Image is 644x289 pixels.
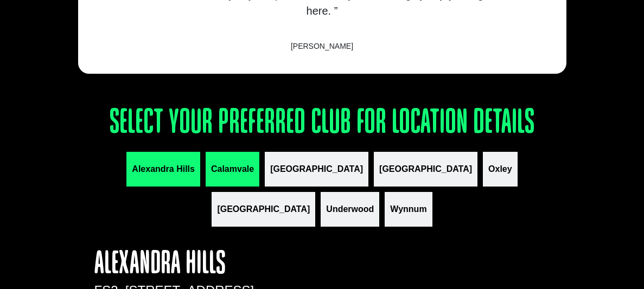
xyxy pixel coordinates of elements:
[488,163,512,176] span: Oxley
[217,203,310,216] span: [GEOGRAPHIC_DATA]
[211,163,254,176] span: Calamvale
[270,163,363,176] span: [GEOGRAPHIC_DATA]
[326,203,374,216] span: Underwood
[100,41,545,52] span: [PERSON_NAME]
[78,106,566,141] h3: Select your preferred club for location details
[94,248,266,281] h4: Alexandra Hills
[132,163,195,176] span: Alexandra Hills
[379,163,472,176] span: [GEOGRAPHIC_DATA]
[390,203,426,216] span: Wynnum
